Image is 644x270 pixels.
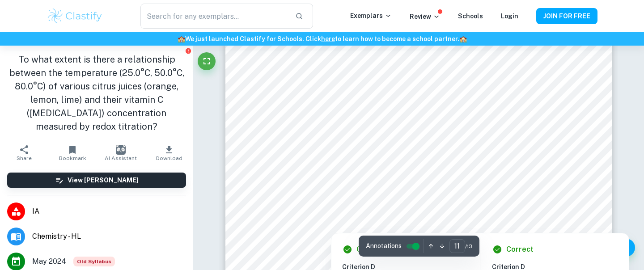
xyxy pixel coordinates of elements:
[47,7,103,25] img: Clastify logo
[501,13,518,20] a: Login
[17,155,32,161] span: Share
[410,12,440,21] p: Review
[105,155,137,161] span: AI Assistant
[97,140,145,165] button: AI Assistant
[459,35,467,42] span: 🏫
[321,35,335,42] a: here
[185,47,191,54] button: Report issue
[140,4,288,29] input: Search for any exemplars...
[32,231,186,242] span: Chemistry - HL
[536,8,597,24] button: JOIN FOR FREE
[7,173,186,188] button: View [PERSON_NAME]
[458,13,483,20] a: Schools
[145,140,193,165] button: Download
[48,140,97,165] button: Bookmark
[156,155,182,161] span: Download
[32,256,66,267] span: May 2024
[506,244,534,255] h6: Correct
[32,206,186,217] span: IA
[73,257,115,266] div: Starting from the May 2025 session, the Chemistry IA requirements have changed. It's OK to refer ...
[116,145,126,155] img: AI Assistant
[366,241,402,251] span: Annotations
[59,155,86,161] span: Bookmark
[198,52,216,70] button: Fullscreen
[7,53,186,133] h1: To what extent is there a relationship between the temperature (25.0°C, 50.0°C, 80.0°C) of variou...
[465,242,472,250] span: / 13
[356,244,384,255] h6: Correct
[350,11,392,21] p: Exemplars
[68,175,139,185] h6: View [PERSON_NAME]
[73,257,115,266] span: Old Syllabus
[178,35,185,42] span: 🏫
[2,34,642,44] h6: We just launched Clastify for Schools. Click to learn how to become a school partner.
